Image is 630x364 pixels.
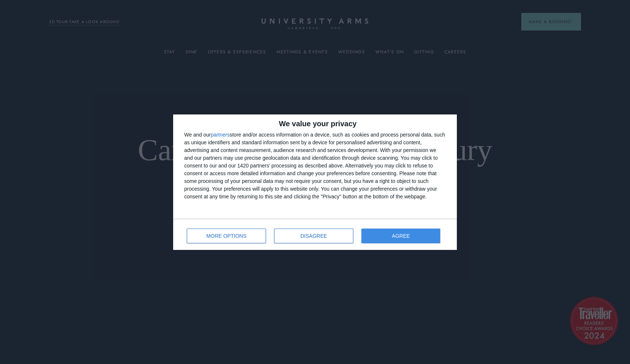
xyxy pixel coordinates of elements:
span: AGREE [392,233,410,238]
button: DISAGREE [274,229,353,243]
button: partners [211,132,230,137]
span: DISAGREE [301,233,327,238]
div: We and our store and/or access information on a device, such as cookies and process personal data... [184,131,446,201]
span: MORE OPTIONS [206,233,246,238]
h2: We value your privacy [184,120,446,127]
button: AGREE [361,229,440,243]
button: MORE OPTIONS [187,229,266,243]
div: qc-cmp2-ui [173,114,457,250]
